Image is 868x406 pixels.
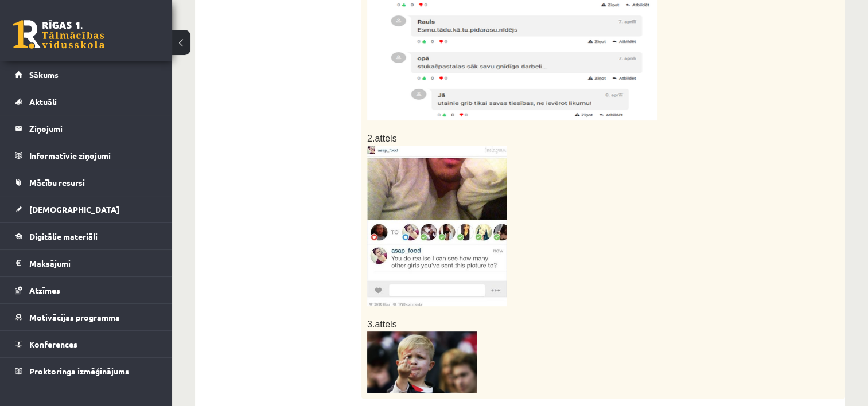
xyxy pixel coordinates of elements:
span: Konferences [29,339,77,349]
a: Mācību resursi [15,169,158,196]
span: Sākums [29,69,59,80]
a: Aktuāli [15,88,158,115]
legend: Informatīvie ziņojumi [29,142,158,169]
span: Aktuāli [29,96,57,107]
span: 3.attēls [367,319,397,329]
a: Proktoringa izmēģinājums [15,358,158,384]
img: media [367,331,477,393]
span: 2.attēls [367,134,397,143]
span: Digitālie materiāli [29,231,98,241]
a: Motivācijas programma [15,304,158,330]
img: media [367,146,507,306]
a: Atzīmes [15,277,158,303]
a: Konferences [15,331,158,357]
span: Mācību resursi [29,177,85,188]
a: Digitālie materiāli [15,223,158,249]
span: Atzīmes [29,285,60,295]
legend: Maksājumi [29,250,158,276]
span: Motivācijas programma [29,312,120,322]
a: Rīgas 1. Tālmācības vidusskola [13,20,104,49]
a: Sākums [15,61,158,88]
a: Maksājumi [15,250,158,276]
a: [DEMOGRAPHIC_DATA] [15,196,158,222]
legend: Ziņojumi [29,115,158,142]
a: Ziņojumi [15,115,158,142]
body: Rich Text Editor, wiswyg-editor-user-answer-47024865508520 [11,11,460,74]
a: Informatīvie ziņojumi [15,142,158,169]
span: Proktoringa izmēģinājums [29,366,129,376]
span: [DEMOGRAPHIC_DATA] [29,204,119,214]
